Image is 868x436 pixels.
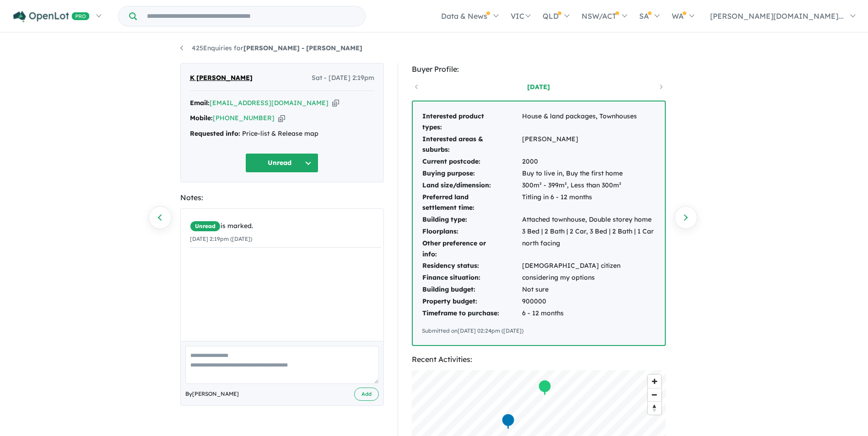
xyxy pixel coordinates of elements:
a: [EMAIL_ADDRESS][DOMAIN_NAME] [210,99,329,107]
td: Attached townhouse, Double storey home [522,214,654,226]
td: Building type: [422,214,522,226]
td: [PERSON_NAME] [522,133,654,156]
strong: Mobile: [190,114,213,122]
span: Reset bearing to north [648,402,661,415]
td: 6 - 12 months [522,308,654,319]
div: Price-list & Release map [190,128,374,139]
td: considering my options [522,272,654,284]
div: Map marker [501,413,515,430]
span: Unread [190,221,221,232]
td: 900000 [522,296,654,308]
td: Preferred land settlement time: [422,191,522,214]
span: [PERSON_NAME][DOMAIN_NAME]... [710,11,844,21]
td: Buy to live in, Buy the first home [522,168,654,180]
td: Floorplans: [422,226,522,238]
button: Copy [332,98,339,108]
td: 3 Bed | 2 Bath | 2 Car, 3 Bed | 2 Bath | 1 Car [522,226,654,238]
td: north facing [522,238,654,261]
a: [PHONE_NUMBER] [213,114,275,122]
small: [DATE] 2:19pm ([DATE]) [190,235,252,242]
div: Map marker [538,379,551,396]
td: House & land packages, Townhouses [522,111,654,133]
td: Finance situation: [422,272,522,284]
button: Unread [245,153,318,173]
a: 425Enquiries for[PERSON_NAME] - [PERSON_NAME] [180,44,362,52]
td: [DEMOGRAPHIC_DATA] citizen [522,260,654,272]
div: Recent Activities: [412,353,666,366]
span: K [PERSON_NAME] [190,73,253,84]
strong: Email: [190,99,210,107]
td: Not sure [522,284,654,296]
span: Zoom out [648,388,661,401]
button: Reset bearing to north [648,401,661,415]
button: Zoom out [648,388,661,401]
td: 300m² - 399m², Less than 300m² [522,180,654,191]
strong: [PERSON_NAME] - [PERSON_NAME] [243,44,362,52]
button: Add [354,388,379,401]
div: Buyer Profile: [412,63,666,75]
span: Sat - [DATE] 2:19pm [312,73,374,84]
div: Notes: [180,191,384,204]
td: Titling in 6 - 12 months [522,191,654,214]
button: Copy [278,113,285,123]
td: Interested product types: [422,111,522,133]
td: Property budget: [422,296,522,308]
div: is marked. [190,221,381,232]
input: Try estate name, suburb, builder or developer [139,6,363,26]
td: Building budget: [422,284,522,296]
a: [DATE] [500,82,577,91]
img: Openlot PRO Logo White [13,11,90,22]
td: Buying purpose: [422,168,522,180]
td: Other preference or info: [422,238,522,261]
nav: breadcrumb [180,43,688,54]
td: Current postcode: [422,156,522,168]
button: Zoom in [648,375,661,388]
td: Timeframe to purchase: [422,308,522,319]
td: Residency status: [422,260,522,272]
td: Interested areas & suburbs: [422,133,522,156]
strong: Requested info: [190,129,240,138]
div: Submitted on [DATE] 02:24pm ([DATE]) [422,326,656,335]
span: By [PERSON_NAME] [185,389,239,399]
td: 2000 [522,156,654,168]
td: Land size/dimension: [422,180,522,191]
